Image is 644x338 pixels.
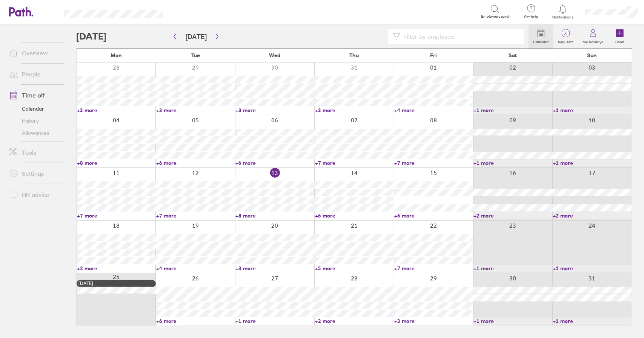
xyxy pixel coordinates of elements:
span: Wed [269,52,281,58]
label: Requests [553,38,578,44]
a: +7 more [394,265,473,272]
a: Settings [3,166,64,181]
a: +1 more [553,107,632,114]
a: +1 more [473,318,552,324]
a: +2 more [77,265,155,272]
a: Book [608,24,632,49]
span: Employee search [481,14,510,19]
label: My holidays [578,38,608,44]
button: [DATE] [180,30,213,43]
a: HR advice [3,187,64,202]
a: +2 more [473,212,552,219]
span: Notifications [551,15,575,20]
a: +2 more [315,318,393,324]
label: Calendar [529,38,553,44]
a: Calendar [3,103,64,115]
a: Time off [3,88,64,103]
a: 3Requests [553,24,578,49]
a: +8 more [235,212,314,219]
div: Search [183,8,203,15]
label: Book [611,38,629,44]
a: Tools [3,145,64,160]
a: Overview [3,46,64,61]
a: +6 more [156,160,235,166]
span: Sun [587,52,597,58]
a: +6 more [394,212,473,219]
a: People [3,67,64,82]
span: 3 [553,30,578,37]
a: History [3,115,64,127]
a: +1 more [553,318,632,324]
span: Tue [191,52,200,58]
a: Allowances [3,127,64,139]
a: +1 more [473,160,552,166]
a: +1 more [235,318,314,324]
a: +3 more [235,265,314,272]
a: Calendar [529,24,553,49]
a: +7 more [156,212,235,219]
a: +4 more [156,265,235,272]
a: +3 more [77,107,155,114]
a: +4 more [394,107,473,114]
span: Get help [519,15,543,19]
div: [DATE] [78,281,154,286]
span: Sat [509,52,517,58]
a: +3 more [156,107,235,114]
a: +6 more [315,212,393,219]
input: Filter by employee [400,29,520,44]
a: +6 more [235,160,314,166]
a: +1 more [473,265,552,272]
a: +7 more [315,160,393,166]
a: Notifications [551,4,575,20]
a: +8 more [77,160,155,166]
a: +7 more [394,160,473,166]
a: +7 more [77,212,155,219]
span: Mon [111,52,122,58]
a: My holidays [578,24,608,49]
a: +3 more [394,318,473,324]
a: +3 more [235,107,314,114]
a: +1 more [553,265,632,272]
a: +6 more [156,318,235,324]
a: +5 more [315,265,393,272]
a: +1 more [553,160,632,166]
a: +3 more [315,107,393,114]
a: +1 more [473,107,552,114]
span: Thu [349,52,359,58]
a: +2 more [553,212,632,219]
span: Fri [430,52,437,58]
